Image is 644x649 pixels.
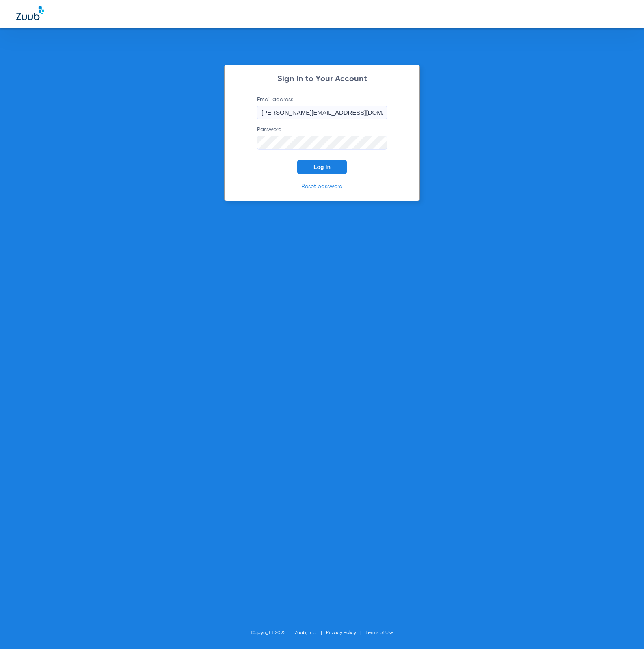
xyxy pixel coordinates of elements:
input: Email address [257,106,387,119]
li: Copyright 2025 [251,629,295,637]
img: Zuub Logo [16,6,44,20]
input: Password [257,136,387,150]
h2: Sign In to Your Account [245,75,399,83]
a: Reset password [301,184,343,189]
li: Zuub, Inc. [295,629,326,637]
label: Password [257,126,387,150]
span: Log In [313,164,331,170]
iframe: Chat Widget [603,610,644,649]
button: Log In [297,160,347,174]
label: Email address [257,96,387,119]
a: Privacy Policy [326,630,356,635]
a: Terms of Use [365,630,393,635]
